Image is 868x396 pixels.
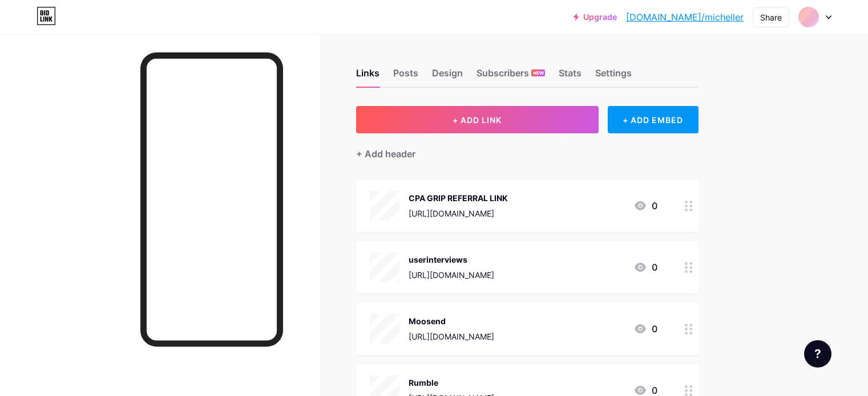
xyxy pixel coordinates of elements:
[409,254,494,266] div: userinterviews
[626,10,744,24] a: [DOMAIN_NAME]/micheller
[409,207,508,219] div: [URL][DOMAIN_NAME]
[477,66,545,87] div: Subscribers
[633,260,657,274] div: 0
[409,330,494,342] div: [URL][DOMAIN_NAME]
[356,147,415,161] div: + Add header
[409,377,494,389] div: Rumble
[356,66,380,87] div: Links
[533,70,544,76] span: NEW
[356,106,599,133] button: + ADD LINK
[393,66,418,87] div: Posts
[409,192,508,204] div: CPA GRIP REFERRAL LINK
[760,11,782,23] div: Share
[595,66,632,87] div: Settings
[409,269,494,281] div: [URL][DOMAIN_NAME]
[608,106,699,133] div: + ADD EMBED
[432,66,463,87] div: Design
[453,115,502,125] span: + ADD LINK
[633,322,657,336] div: 0
[409,315,494,327] div: Moosend
[574,13,617,22] a: Upgrade
[559,66,582,87] div: Stats
[633,199,657,213] div: 0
